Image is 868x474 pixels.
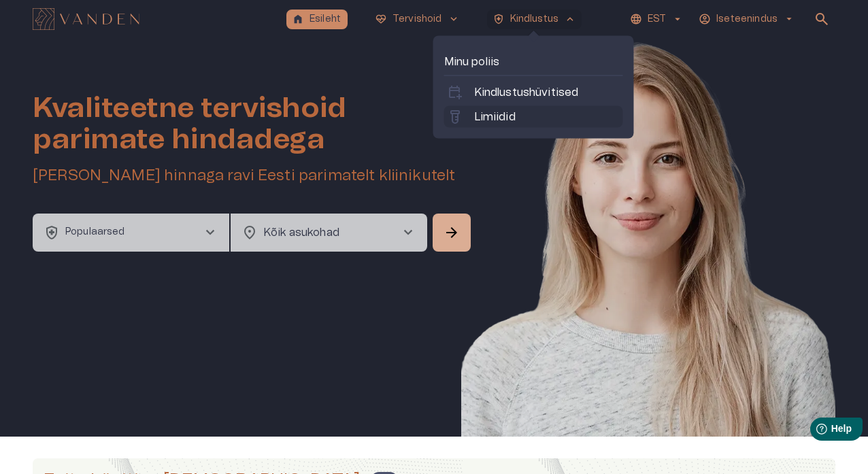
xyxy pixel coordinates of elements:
button: health_and_safetyKindlustuskeyboard_arrow_up [487,10,582,29]
span: search [814,11,830,27]
p: Minu poliis [444,54,623,70]
p: Iseteenindus [716,12,778,27]
p: Limiidid [474,109,516,125]
button: Search [433,214,471,252]
p: EST [648,12,666,27]
span: ecg_heart [375,13,387,25]
p: Populaarsed [65,225,125,239]
span: keyboard_arrow_down [448,13,460,25]
span: chevron_right [202,224,218,241]
span: health_and_safety [44,224,60,241]
a: labsLimiidid [447,109,620,125]
button: homeEsileht [286,10,348,29]
p: Kõik asukohad [263,224,378,241]
span: arrow_drop_down [783,13,795,25]
span: labs [447,109,463,125]
span: location_on [241,224,258,241]
button: EST [628,10,686,29]
img: Vanden logo [33,8,139,30]
span: health_and_safety [493,13,505,25]
button: Iseteenindusarrow_drop_down [697,10,797,29]
h5: [PERSON_NAME] hinnaga ravi Eesti parimatelt kliinikutelt [33,166,473,186]
button: open search modal [808,5,835,33]
button: health_and_safetyPopulaarsedchevron_right [33,214,229,252]
p: Esileht [310,12,341,27]
span: calendar_add_on [447,84,463,101]
p: Kindlustus [510,12,559,27]
p: Tervishoid [393,12,442,27]
span: home [292,13,304,25]
button: ecg_heartTervishoidkeyboard_arrow_down [369,10,465,29]
a: calendar_add_onKindlustushüvitised [447,84,620,101]
h1: Kvaliteetne tervishoid parimate hindadega [33,92,473,155]
span: keyboard_arrow_up [564,13,576,25]
p: Kindlustushüvitised [474,84,579,101]
iframe: Help widget launcher [762,412,868,450]
span: arrow_forward [444,224,460,241]
a: Navigate to homepage [33,10,281,29]
span: chevron_right [400,224,416,241]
